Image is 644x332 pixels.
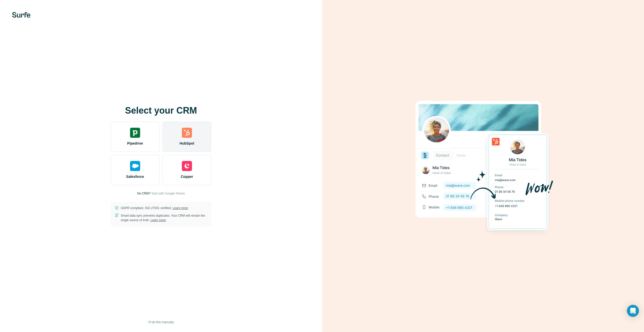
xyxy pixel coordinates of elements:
[182,128,192,138] img: hubspot's logo
[145,318,177,326] button: I’ll do this manually
[148,320,174,324] span: I’ll do this manually
[627,305,639,317] div: Open Intercom Messenger
[130,128,140,138] img: pipedrive's logo
[173,206,188,210] a: Learn more
[182,161,192,171] img: copper's logo
[180,141,194,146] span: HubSpot
[130,161,140,171] img: salesforce's logo
[121,213,207,222] p: Smart data sync prevents duplicates. Your CRM will remain the single source of truth.
[126,174,144,179] span: Salesforce
[413,93,553,239] img: HUBSPOT image
[137,191,150,196] p: No CRM?
[121,206,188,210] p: GDPR compliant. ISO-27001 certified.
[181,174,193,179] span: Copper
[151,191,185,196] button: Start with Google Sheets
[111,106,211,116] h1: Select your CRM
[127,141,143,146] span: Pipedrive
[150,218,166,222] a: Learn more
[12,12,30,18] img: Surfe's logo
